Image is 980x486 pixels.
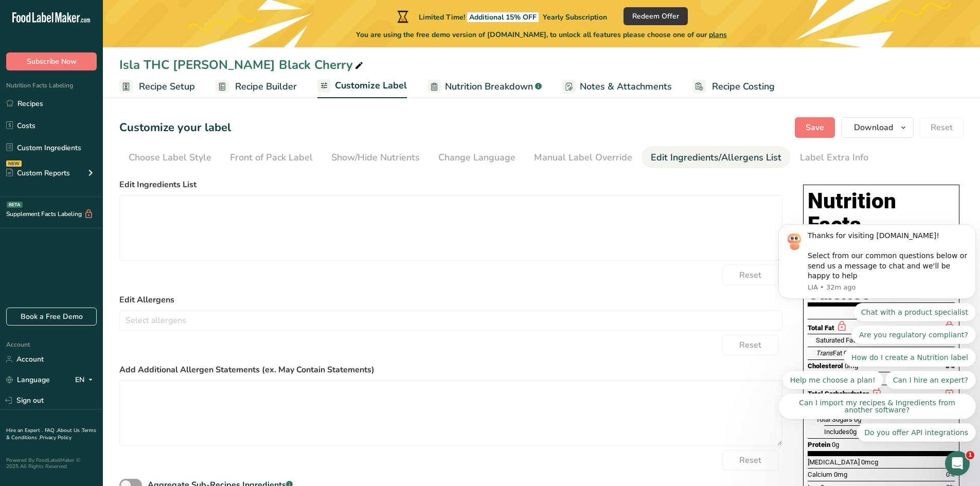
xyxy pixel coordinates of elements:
[6,457,97,470] div: Powered By FoodLabelMaker © 2025 All Rights Reserved
[623,7,688,25] button: Redeem Offer
[75,374,97,386] div: EN
[467,12,539,22] span: Additional 15% OFF
[6,308,97,326] a: Book a Free Demo
[692,75,775,98] a: Recipe Costing
[317,74,407,99] a: Customize Label
[651,151,781,165] div: Edit Ingredients/Allergens List
[808,458,860,466] span: [MEDICAL_DATA]
[722,265,778,285] button: Reset
[834,471,847,478] span: 0mg
[861,458,878,466] span: 0mcg
[216,75,297,98] a: Recipe Builder
[129,151,211,165] div: Choose Label Style
[774,80,980,458] iframe: To enrich screen reader interactions, please activate Accessibility in Grammarly extension settings
[739,339,761,351] span: Reset
[6,168,70,178] div: Custom Reports
[356,29,727,40] span: You are using the free demo version of [DOMAIN_NAME], to unlock all features please choose one of...
[438,151,515,165] div: Change Language
[119,178,782,191] label: Edit Ingredients List
[709,30,727,40] span: plans
[966,451,974,459] span: 1
[27,56,77,67] span: Subscribe Now
[45,427,57,434] a: FAQ .
[119,119,231,136] h1: Customize your label
[712,80,775,94] span: Recipe Costing
[120,312,782,328] input: Select allergens
[739,454,761,466] span: Reset
[534,151,632,165] div: Manual Label Override
[119,364,782,376] label: Add Additional Allergen Statements (ex. May Contain Statements)
[119,294,782,306] label: Edit Allergens
[722,335,778,355] button: Reset
[6,371,50,389] a: Language
[40,434,72,441] a: Privacy Policy
[119,75,195,98] a: Recipe Setup
[139,80,195,94] span: Recipe Setup
[945,451,970,476] iframe: Intercom live chat
[7,202,23,208] div: BETA
[445,80,533,94] span: Nutrition Breakdown
[6,427,96,441] a: Terms & Conditions .
[6,427,43,434] a: Hire an Expert .
[543,12,607,22] span: Yearly Subscription
[6,52,97,70] button: Subscribe Now
[808,471,832,478] span: Calcium
[395,10,607,23] div: Limited Time!
[230,151,313,165] div: Front of Pack Label
[119,56,365,74] div: Isla THC [PERSON_NAME] Black Cherry
[580,80,672,94] span: Notes & Attachments
[6,160,22,167] div: NEW
[235,80,297,94] span: Recipe Builder
[331,151,420,165] div: Show/Hide Nutrients
[57,427,82,434] a: About Us .
[722,450,778,471] button: Reset
[427,75,542,98] a: Nutrition Breakdown
[739,269,761,281] span: Reset
[632,11,679,22] span: Redeem Offer
[335,79,407,93] span: Customize Label
[562,75,672,98] a: Notes & Attachments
